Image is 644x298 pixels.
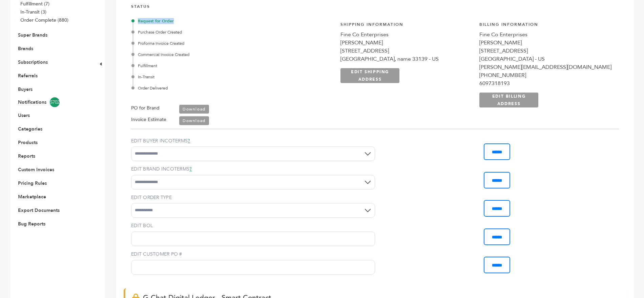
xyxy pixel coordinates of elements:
div: [STREET_ADDRESS] [479,47,611,55]
label: EDIT BRAND INCOTERMS [131,166,375,173]
label: PO for Brand [131,104,160,112]
a: Categories [18,126,42,132]
a: In-Transit (3) [20,9,46,15]
h4: STATUS [131,4,619,13]
a: Export Documents [18,207,60,214]
a: Fulfillment (7) [20,1,49,7]
div: Proforma Invoice Created [133,40,302,46]
a: Custom Invoices [18,166,54,173]
div: In-Transit [133,74,302,80]
label: EDIT BUYER INCOTERMS [131,138,375,144]
div: 6097318193 [479,79,611,87]
div: Purchase Order Created [133,29,302,35]
a: Reports [18,153,35,159]
div: Order Delivered [133,85,302,91]
a: ? [188,138,190,144]
a: EDIT SHIPPING ADDRESS [340,68,399,83]
h4: Shipping Information [340,22,473,31]
a: Products [18,139,38,146]
div: [PERSON_NAME][EMAIL_ADDRESS][DOMAIN_NAME] [479,63,611,71]
div: [PERSON_NAME] [340,39,473,47]
h4: Billing Information [479,22,611,31]
a: Download [179,116,209,125]
a: Subscriptions [18,59,48,65]
a: Pricing Rules [18,180,47,186]
a: Brands [18,45,33,52]
span: 5702 [50,97,60,107]
div: [GEOGRAPHIC_DATA] - US [479,55,611,63]
a: Download [179,105,209,114]
a: ? [189,166,192,172]
a: Users [18,112,30,119]
div: [PERSON_NAME] [479,39,611,47]
label: EDIT BOL [131,222,375,229]
div: Request for Order [133,18,302,24]
div: [PHONE_NUMBER] [479,71,611,79]
a: Bug Reports [18,221,45,227]
a: Super Brands [18,32,47,38]
a: Referrals [18,73,38,79]
div: Fine Co Enterprises [340,31,473,39]
div: Commercial Invoice Created [133,52,302,58]
a: Order Complete (880) [20,17,68,23]
a: Marketplace [18,194,46,200]
label: EDIT ORDER TYPE [131,194,375,201]
a: EDIT BILLING ADDRESS [479,93,538,107]
a: Notifications5702 [18,97,87,107]
div: [GEOGRAPHIC_DATA], name 33139 - US [340,55,473,63]
div: [STREET_ADDRESS] [340,47,473,55]
label: Invoice Estimate [131,116,166,124]
div: Fulfillment [133,63,302,69]
div: Fine Co Enterprises [479,31,611,39]
label: EDIT CUSTOMER PO # [131,251,375,258]
a: Buyers [18,86,33,93]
